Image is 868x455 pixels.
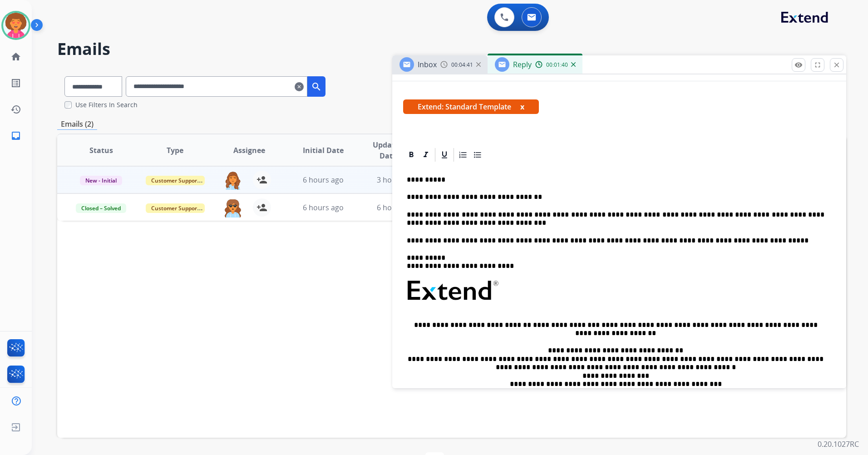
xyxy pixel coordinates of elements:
span: Inbox [418,59,437,69]
img: avatar [3,13,29,38]
label: Use Filters In Search [75,100,138,109]
span: New - Initial [80,176,122,185]
mat-icon: close [833,61,841,69]
img: agent-avatar [224,198,242,218]
span: Reply [513,59,532,69]
span: 3 hours ago [377,175,418,185]
span: 6 hours ago [303,175,344,185]
mat-icon: clear [295,81,304,92]
div: Ordered List [456,148,470,162]
span: Status [89,145,113,156]
mat-icon: person_add [256,174,267,185]
mat-icon: history [10,104,21,115]
div: Italic [419,148,433,162]
mat-icon: fullscreen [814,61,822,69]
div: Bullet List [471,148,484,162]
img: agent-avatar [224,171,242,190]
span: 00:01:40 [546,61,568,69]
span: Initial Date [303,145,344,156]
span: 00:04:41 [451,61,473,69]
mat-icon: inbox [10,130,21,141]
span: Extend: Standard Template [403,99,539,114]
p: 0.20.1027RC [818,439,859,450]
span: Assignee [233,145,265,156]
span: Closed – Solved [76,203,126,213]
span: 6 hours ago [377,203,418,213]
mat-icon: search [311,81,322,92]
mat-icon: home [10,51,21,62]
mat-icon: person_add [256,202,267,213]
span: Customer Support [146,176,205,185]
div: Underline [438,148,451,162]
mat-icon: list_alt [10,78,21,89]
span: 6 hours ago [303,203,344,213]
span: Type [167,145,183,156]
span: Updated Date [368,139,409,161]
span: Customer Support [146,203,205,213]
p: Emails (2) [57,119,97,130]
mat-icon: remove_red_eye [794,61,803,69]
h2: Emails [57,40,846,58]
button: x [520,101,524,112]
div: Bold [404,148,418,162]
